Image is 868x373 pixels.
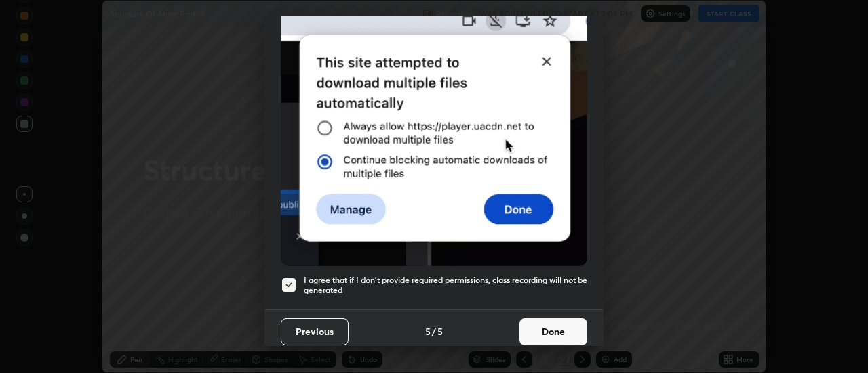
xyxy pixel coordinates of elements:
h4: / [432,324,436,338]
button: Done [519,318,587,345]
h5: I agree that if I don't provide required permissions, class recording will not be generated [304,275,587,296]
button: Previous [281,318,349,345]
h4: 5 [425,324,431,338]
h4: 5 [437,324,443,338]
